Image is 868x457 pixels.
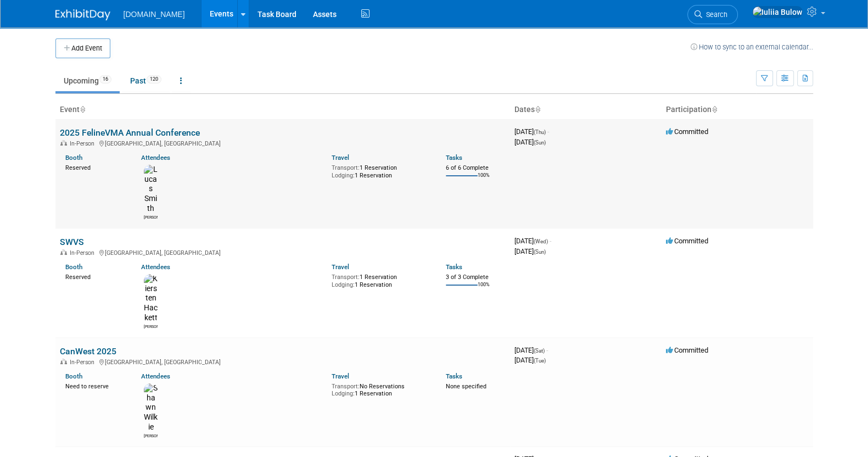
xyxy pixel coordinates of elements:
span: In-Person [70,249,98,257]
a: 2025 FelineVMA Annual Conference [60,127,200,138]
span: Lodging: [332,390,355,397]
span: (Sun) [534,140,546,146]
span: 120 [147,75,161,83]
img: Iuliia Bulow [752,6,803,18]
span: 16 [99,75,111,83]
div: Kiersten Hackett [144,323,158,330]
span: In-Person [70,359,98,366]
td: 100% [478,172,490,187]
span: [DOMAIN_NAME] [124,10,185,19]
span: [DATE] [514,127,549,136]
span: [DATE] [514,356,546,364]
a: SWVS [60,237,84,247]
span: None specified [446,383,486,390]
a: Booth [65,372,82,380]
th: Event [55,101,510,119]
div: Need to reserve [65,381,125,391]
span: [DATE] [514,247,546,255]
span: - [546,346,548,354]
span: [DATE] [514,138,546,146]
span: Committed [666,127,708,136]
a: Past120 [122,70,170,91]
div: 1 Reservation 1 Reservation [332,162,429,179]
div: Lucas Smith [144,214,158,220]
div: Shawn Wilkie [144,432,158,439]
span: Committed [666,346,708,354]
span: [DATE] [514,346,548,354]
a: Attendees [141,263,170,271]
a: Attendees [141,372,170,380]
a: CanWest 2025 [60,346,116,356]
div: 3 of 3 Complete [446,274,506,281]
span: - [547,127,549,136]
span: Transport: [332,164,360,171]
div: No Reservations 1 Reservation [332,381,429,398]
span: (Sun) [534,249,546,255]
div: Reserved [65,271,125,281]
span: In-Person [70,140,98,147]
span: Transport: [332,274,360,281]
img: In-Person Event [60,140,67,146]
span: Lodging: [332,172,355,179]
span: Lodging: [332,281,355,288]
span: Search [702,10,727,19]
span: - [550,237,551,245]
img: In-Person Event [60,359,67,364]
img: Kiersten Hackett [144,274,158,323]
a: Search [687,5,738,24]
a: Travel [332,263,349,271]
a: Sort by Start Date [535,105,540,114]
a: Sort by Participation Type [712,105,717,114]
img: Shawn Wilkie [144,383,158,432]
div: Reserved [65,162,125,172]
span: (Tue) [534,358,546,364]
a: How to sync to an external calendar... [691,43,813,51]
div: [GEOGRAPHIC_DATA], [GEOGRAPHIC_DATA] [60,357,506,366]
div: [GEOGRAPHIC_DATA], [GEOGRAPHIC_DATA] [60,248,506,257]
a: Attendees [141,154,170,161]
a: Tasks [446,154,462,161]
img: In-Person Event [60,249,67,255]
th: Participation [662,101,813,119]
div: [GEOGRAPHIC_DATA], [GEOGRAPHIC_DATA] [60,138,506,147]
a: Booth [65,154,82,161]
a: Sort by Event Name [80,105,85,114]
th: Dates [510,101,662,119]
a: Tasks [446,263,462,271]
span: [DATE] [514,237,551,245]
a: Travel [332,372,349,380]
button: Add Event [55,38,110,58]
span: Transport: [332,383,360,390]
span: (Sat) [534,348,545,354]
div: 6 of 6 Complete [446,164,506,172]
img: Lucas Smith [144,165,158,214]
div: 1 Reservation 1 Reservation [332,271,429,288]
span: Committed [666,237,708,245]
img: ExhibitDay [55,9,110,20]
a: Travel [332,154,349,161]
span: (Thu) [534,129,546,135]
a: Upcoming16 [55,70,120,91]
td: 100% [478,282,490,297]
span: (Wed) [534,238,548,244]
a: Tasks [446,372,462,380]
a: Booth [65,263,82,271]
